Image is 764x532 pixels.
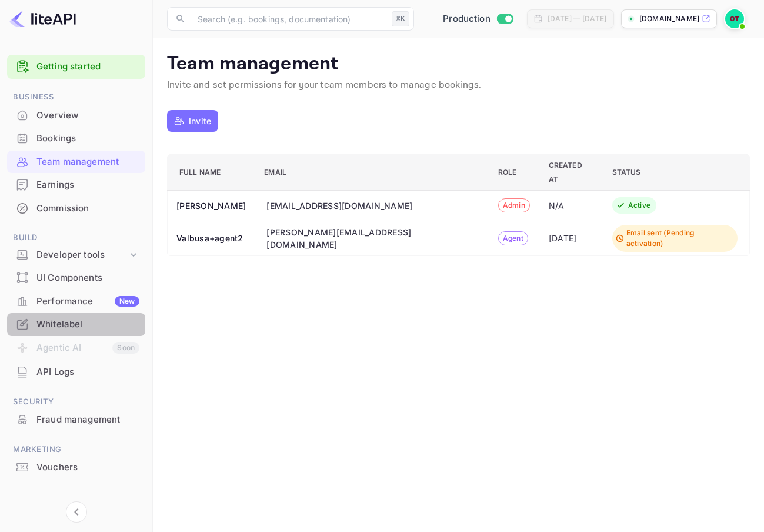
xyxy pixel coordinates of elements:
span: Production [443,12,491,26]
a: Vouchers [7,456,145,478]
div: Earnings [36,178,139,192]
a: PerformanceNew [7,290,145,312]
th: Full name [168,154,255,190]
div: UI Components [7,267,145,290]
input: Search (e.g. bookings, documentation) [191,7,387,31]
a: Overview [7,104,145,126]
div: Commission [7,197,145,220]
span: Agent [499,233,528,244]
div: Whitelabel [36,318,139,331]
th: [PERSON_NAME] [168,190,255,221]
th: Email [255,154,488,190]
div: Bookings [7,127,145,150]
div: API Logs [36,365,139,379]
div: Developer tools [36,248,128,262]
a: Team management [7,151,145,172]
span: Admin [499,200,529,211]
div: Active [628,200,651,211]
p: Team management [167,52,750,76]
button: Collapse navigation [66,501,87,523]
a: Whitelabel [7,313,145,335]
a: UI Components [7,267,145,288]
th: Created At [539,154,603,190]
div: Fraud management [36,413,139,427]
span: Security [7,395,145,408]
div: ⌘K [392,11,409,26]
a: Fraud management [7,408,145,430]
img: Oussama Tali [725,9,744,28]
img: LiteAPI logo [9,9,76,28]
div: Vouchers [36,461,139,474]
p: [DOMAIN_NAME] [639,14,699,24]
a: Bookings [7,127,145,149]
div: PerformanceNew [7,290,145,313]
div: Overview [36,109,139,122]
div: Switch to Sandbox mode [438,12,518,26]
a: Earnings [7,174,145,195]
span: Build [7,231,145,244]
div: API Logs [7,361,145,384]
div: UI Components [36,271,139,285]
div: [DATE] — [DATE] [548,14,606,24]
th: Valbusa+agent2 [168,221,255,255]
div: Team management [7,151,145,174]
div: Performance [36,295,139,308]
th: Role [489,154,539,190]
div: Email sent (Pending activation) [626,228,732,249]
div: N/A [549,199,593,212]
p: Invite [189,115,211,127]
th: Status [603,154,750,190]
button: Invite [167,110,218,132]
div: Commission [36,202,139,215]
a: API Logs [7,361,145,383]
div: Team management [36,155,139,169]
div: Fraud management [7,408,145,431]
div: Earnings [7,174,145,197]
div: Getting started [7,55,145,79]
div: Overview [7,104,145,127]
div: Developer tools [7,245,145,265]
span: Marketing [7,443,145,456]
div: New [115,296,139,307]
div: [EMAIL_ADDRESS][DOMAIN_NAME] [266,199,412,212]
span: Business [7,91,145,104]
a: Getting started [36,60,139,74]
a: Commission [7,197,145,219]
table: a dense table [167,154,750,256]
div: Bookings [36,132,139,145]
div: [PERSON_NAME][EMAIL_ADDRESS][DOMAIN_NAME] [266,226,479,251]
p: Invite and set permissions for your team members to manage bookings. [167,78,750,92]
div: Vouchers [7,456,145,479]
div: Whitelabel [7,313,145,336]
div: [DATE] [549,232,593,244]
